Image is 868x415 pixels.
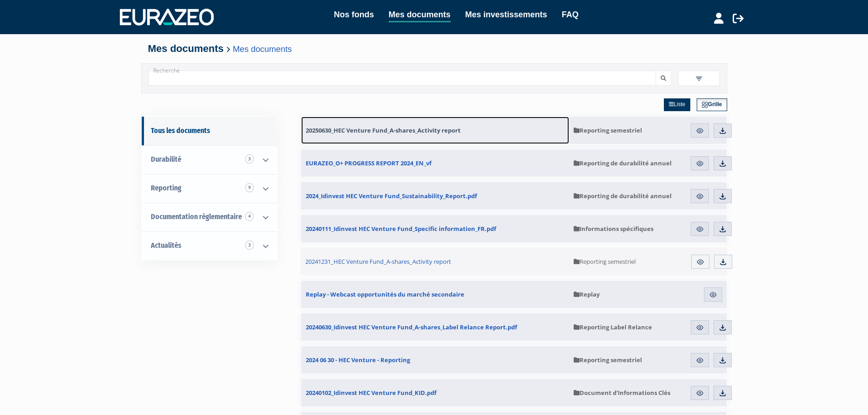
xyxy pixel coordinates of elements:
span: Informations spécifiques [574,225,653,233]
a: Actualités 3 [142,231,277,260]
span: Replay [574,290,600,298]
a: Mes documents [233,44,292,54]
img: 1732889491-logotype_eurazeo_blanc_rvb.png [120,9,214,25]
a: 20240102_Idinvest HEC Venture Fund_KID.pdf [301,379,569,406]
img: download.svg [719,192,727,200]
span: 20240630_Idinvest HEC Venture Fund_A-shares_Label Relance Report.pdf [306,323,517,331]
a: 20240630_Idinvest HEC Venture Fund_A-shares_Label Relance Report.pdf [301,313,569,341]
img: download.svg [719,258,727,266]
span: Replay - Webcast opportunités du marché secondaire [306,290,464,298]
img: download.svg [719,127,727,135]
span: Reporting Label Relance [574,323,652,331]
img: download.svg [719,323,727,332]
span: 2024 06 30 - HEC Venture - Reporting [306,356,410,364]
a: Reporting 9 [142,174,277,203]
a: EURAZEO_O+ PROGRESS REPORT 2024_EN_vf [301,149,569,177]
img: download.svg [719,159,727,168]
span: Reporting de durabilité annuel [574,192,672,200]
span: Documentation règlementaire [151,212,242,221]
a: 20241231_HEC Venture Fund_A-shares_Activity report [301,247,570,276]
h4: Mes documents [148,43,720,54]
a: Replay - Webcast opportunités du marché secondaire [301,281,569,308]
a: 2024_Idinvest HEC Venture Fund_Sustainability_Report.pdf [301,182,569,210]
img: eye.svg [709,291,717,299]
span: Durabilité [151,155,181,164]
span: 3 [245,241,254,250]
span: 9 [245,183,254,192]
a: Tous les documents [142,117,277,145]
a: Nos fonds [334,8,374,21]
img: eye.svg [696,258,704,266]
span: Reporting semestriel [574,356,642,364]
a: 20240111_Idinvest HEC Venture Fund_Specific information_FR.pdf [301,215,569,242]
img: eye.svg [696,356,704,364]
a: Durabilité 3 [142,145,277,174]
a: Mes documents [389,8,451,22]
img: eye.svg [696,159,704,168]
span: 2024_Idinvest HEC Venture Fund_Sustainability_Report.pdf [306,192,477,200]
span: 20250630_HEC Venture Fund_A-shares_Activity report [306,126,461,134]
span: 4 [245,212,254,221]
img: filter.svg [695,75,703,83]
span: EURAZEO_O+ PROGRESS REPORT 2024_EN_vf [306,159,431,167]
a: Mes investissements [465,8,547,21]
span: Reporting [151,184,181,192]
span: Reporting semestriel [574,126,642,134]
a: Grille [697,98,727,111]
img: download.svg [719,389,727,397]
span: Actualités [151,241,181,250]
img: eye.svg [696,225,704,233]
img: eye.svg [696,192,704,200]
span: 20240111_Idinvest HEC Venture Fund_Specific information_FR.pdf [306,225,496,233]
img: download.svg [719,225,727,233]
span: 3 [245,154,254,164]
input: Recherche [149,71,656,86]
span: Reporting semestriel [574,257,636,266]
span: 20241231_HEC Venture Fund_A-shares_Activity report [305,257,451,266]
span: Document d'Informations Clés [574,389,670,397]
img: download.svg [719,356,727,364]
a: 2024 06 30 - HEC Venture - Reporting [301,346,569,374]
img: grid.svg [702,102,708,108]
img: eye.svg [696,127,704,135]
a: FAQ [562,8,579,21]
span: 20240102_Idinvest HEC Venture Fund_KID.pdf [306,389,437,397]
span: Reporting de durabilité annuel [574,159,672,167]
img: eye.svg [696,323,704,332]
a: Documentation règlementaire 4 [142,203,277,231]
img: eye.svg [696,389,704,397]
a: Liste [664,98,690,111]
a: 20250630_HEC Venture Fund_A-shares_Activity report [301,117,569,144]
